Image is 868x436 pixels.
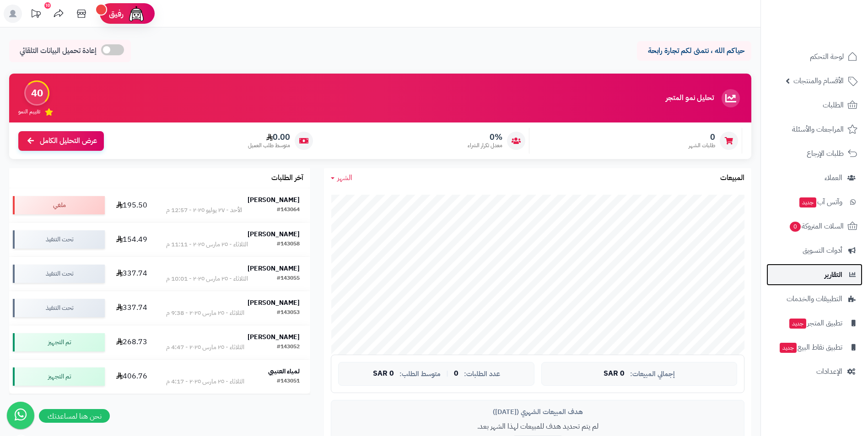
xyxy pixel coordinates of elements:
div: #143053 [277,308,300,318]
span: عرض التحليل الكامل [40,136,97,146]
div: الثلاثاء - ٢٥ مارس ٢٠٢٥ - 4:17 م [166,377,244,386]
span: جديد [789,319,806,329]
span: تطبيق نقاط البيع [779,341,842,354]
div: الثلاثاء - ٢٥ مارس ٢٠٢٥ - 10:01 م [166,274,248,283]
a: أدوات التسويق [766,239,863,261]
span: رفيق [109,8,124,19]
a: التقارير [766,264,863,286]
div: تم التجهيز [13,367,105,386]
h3: تحليل نمو المتجر [666,94,714,102]
h3: المبيعات [720,174,744,182]
span: 0 [790,222,801,232]
td: 337.74 [108,257,156,291]
span: لوحة التحكم [810,50,844,63]
span: تقييم النمو [18,108,40,116]
span: وآتس آب [798,196,842,208]
a: لوحة التحكم [766,46,863,68]
td: 154.49 [108,223,156,256]
span: 0 [454,370,458,378]
div: تحت التنفيذ [13,299,105,317]
td: 337.74 [108,291,156,325]
span: 0% [468,132,502,142]
p: حياكم الله ، نتمنى لكم تجارة رابحة [644,46,744,56]
h3: آخر الطلبات [271,174,303,182]
div: #143055 [277,274,300,283]
div: #143058 [277,240,300,249]
td: 268.73 [108,325,156,359]
div: تم التجهيز [13,333,105,351]
span: متوسط طلب العميل [248,142,290,149]
strong: لمياء العتيبي [268,367,300,376]
span: طلبات الشهر [689,142,715,149]
span: جديد [799,197,816,207]
div: الأحد - ٢٧ يوليو ٢٠٢٥ - 12:57 م [166,206,242,215]
span: الشهر [337,172,352,183]
div: الثلاثاء - ٢٥ مارس ٢٠٢٥ - 4:47 م [166,343,244,352]
div: الثلاثاء - ٢٥ مارس ٢٠٢٥ - 9:38 م [166,308,244,318]
span: السلات المتروكة [789,220,844,233]
strong: [PERSON_NAME] [248,264,300,273]
a: تطبيق المتجرجديد [766,312,863,334]
span: عدد الطلبات: [464,370,500,378]
span: الإعدادات [816,365,842,378]
div: ملغي [13,196,105,214]
a: السلات المتروكة0 [766,215,863,237]
span: المراجعات والأسئلة [792,123,844,136]
a: الإعدادات [766,361,863,383]
span: الطلبات [823,99,844,112]
img: logo-2.png [806,23,859,42]
span: التطبيقات والخدمات [787,292,842,305]
div: #143064 [277,206,300,215]
span: أدوات التسويق [803,244,842,257]
span: متوسط الطلب: [399,370,441,378]
span: 0 SAR [373,370,394,378]
strong: [PERSON_NAME] [248,229,300,239]
a: المراجعات والأسئلة [766,118,863,140]
a: تطبيق نقاط البيعجديد [766,336,863,358]
span: معدل تكرار الشراء [468,142,502,149]
a: الطلبات [766,94,863,116]
span: التقارير [825,268,842,281]
div: #143051 [277,377,300,386]
div: #143052 [277,343,300,352]
span: 0 [689,132,715,142]
span: 0.00 [248,132,290,142]
strong: [PERSON_NAME] [248,298,300,308]
div: الثلاثاء - ٢٥ مارس ٢٠٢٥ - 11:11 م [166,240,248,249]
span: تطبيق المتجر [788,317,842,330]
span: العملاء [825,171,842,184]
a: التطبيقات والخدمات [766,288,863,310]
a: العملاء [766,167,863,189]
span: | [446,370,448,377]
div: هدف المبيعات الشهري ([DATE]) [338,407,737,417]
img: ai-face.png [127,5,146,23]
a: الشهر [331,173,352,183]
p: لم يتم تحديد هدف للمبيعات لهذا الشهر بعد. [338,421,737,432]
span: جديد [780,343,797,353]
div: تحت التنفيذ [13,230,105,249]
strong: [PERSON_NAME] [248,332,300,342]
td: 406.76 [108,360,156,393]
span: 0 SAR [604,370,625,378]
a: عرض التحليل الكامل [18,131,104,151]
span: الأقسام والمنتجات [793,74,844,87]
span: إعادة تحميل البيانات التلقائي [20,46,97,56]
div: 10 [44,2,51,9]
a: طلبات الإرجاع [766,143,863,165]
div: تحت التنفيذ [13,265,105,283]
span: إجمالي المبيعات: [630,370,675,378]
td: 195.50 [108,188,156,222]
span: طلبات الإرجاع [807,147,844,160]
strong: [PERSON_NAME] [248,195,300,205]
a: وآتس آبجديد [766,191,863,213]
a: تحديثات المنصة [24,5,47,25]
